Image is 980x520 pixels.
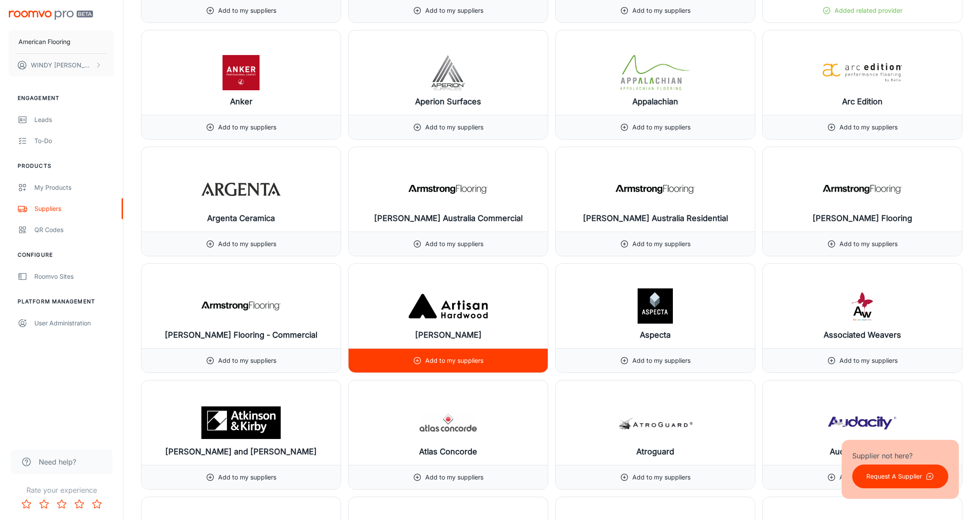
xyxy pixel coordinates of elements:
[230,96,252,108] h6: Anker
[34,136,114,146] div: To-do
[9,11,93,20] img: Roomvo PRO Beta
[34,318,114,328] div: User Administration
[813,212,912,225] h6: [PERSON_NAME] Flooring
[839,239,898,249] p: Add to my suppliers
[425,356,483,365] p: Add to my suppliers
[218,6,276,15] p: Add to my suppliers
[201,405,281,440] img: Atkinson and Kirby
[207,212,275,225] h6: Argenta Ceramica
[824,329,901,341] h6: Associated Weavers
[632,472,690,482] p: Add to my suppliers
[632,96,678,108] h6: Appalachian
[19,37,71,47] p: American Flooring
[839,122,898,132] p: Add to my suppliers
[18,495,35,513] button: Rate 1 star
[71,495,88,513] button: Rate 4 star
[425,472,483,482] p: Add to my suppliers
[425,122,483,132] p: Add to my suppliers
[425,6,483,15] p: Add to my suppliers
[636,446,674,458] h6: Atroguard
[632,356,690,365] p: Add to my suppliers
[408,288,488,324] img: Artisan Hardwood
[632,122,690,132] p: Add to my suppliers
[408,172,488,207] img: Armstrong Australia Commercial
[835,6,902,15] p: Added related provider
[374,212,523,225] h6: [PERSON_NAME] Australia Commercial
[35,495,53,513] button: Rate 2 star
[640,329,671,341] h6: Aspecta
[201,55,281,90] img: Anker
[842,96,883,108] h6: Arc Edition
[839,356,898,365] p: Add to my suppliers
[632,239,690,249] p: Add to my suppliers
[415,329,482,341] h6: [PERSON_NAME]
[830,446,895,458] h6: Audacity Flooring
[7,485,116,495] p: Rate your experience
[218,472,276,482] p: Add to my suppliers
[218,356,276,365] p: Add to my suppliers
[31,60,93,70] p: WINDY [PERSON_NAME]
[823,405,902,440] img: Audacity Flooring
[823,55,902,90] img: Arc Edition
[165,329,317,341] h6: [PERSON_NAME] Flooring - Commercial
[408,405,488,440] img: Atlas Concorde
[201,288,281,324] img: Armstrong Flooring - Commercial
[34,204,114,214] div: Suppliers
[866,472,922,481] p: Request A Supplier
[39,457,76,467] span: Need help?
[583,212,728,225] h6: [PERSON_NAME] Australia Residential
[823,172,902,207] img: Armstrong Flooring
[632,6,690,15] p: Add to my suppliers
[34,272,114,281] div: Roomvo Sites
[616,172,695,207] img: Armstrong Australia Residential
[852,465,948,488] button: Request A Supplier
[419,446,477,458] h6: Atlas Concorde
[88,495,106,513] button: Rate 5 star
[34,225,114,235] div: QR Codes
[616,405,695,440] img: Atroguard
[852,450,948,461] p: Supplier not here?
[218,239,276,249] p: Add to my suppliers
[218,122,276,132] p: Add to my suppliers
[165,446,317,458] h6: [PERSON_NAME] and [PERSON_NAME]
[9,54,114,77] button: WINDY [PERSON_NAME]
[9,30,114,53] button: American Flooring
[34,115,114,125] div: Leads
[823,288,902,324] img: Associated Weavers
[408,55,488,90] img: Aperion Surfaces
[616,55,695,90] img: Appalachian
[415,96,481,108] h6: Aperion Surfaces
[839,472,898,482] p: Add to my suppliers
[201,172,281,207] img: Argenta Ceramica
[616,288,695,324] img: Aspecta
[34,183,114,192] div: My Products
[425,239,483,249] p: Add to my suppliers
[53,495,71,513] button: Rate 3 star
